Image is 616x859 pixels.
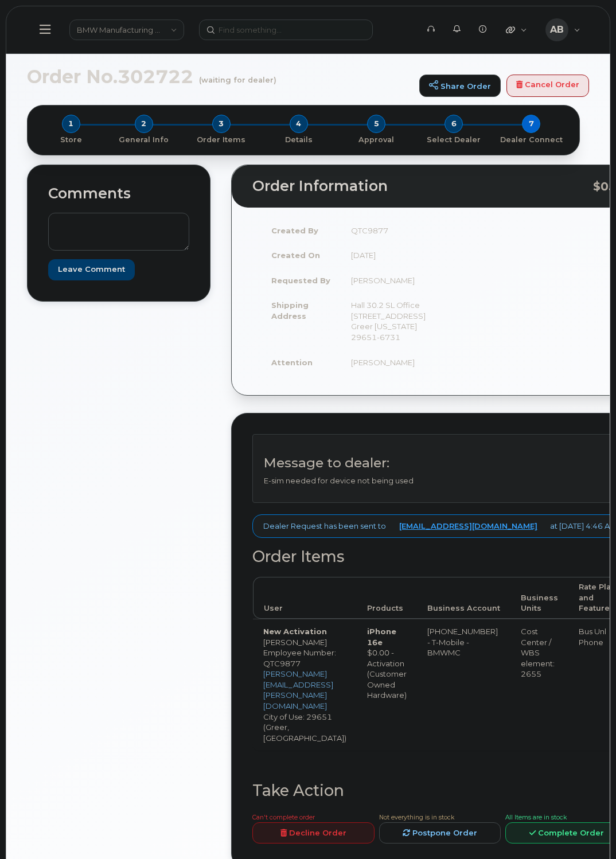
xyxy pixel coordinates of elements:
span: All Items are in stock [505,814,567,821]
input: Leave Comment [48,259,135,280]
strong: Attention [271,358,313,367]
a: Decline Order [252,822,375,844]
td: [PERSON_NAME] [341,268,436,293]
a: [EMAIL_ADDRESS][DOMAIN_NAME] [399,521,537,532]
strong: iPhone 16e [367,627,396,647]
th: Business Units [510,577,568,619]
span: 2 [135,115,153,133]
p: Order Items [187,135,255,145]
strong: New Activation [263,627,327,636]
h1: Order No.302722 [27,67,414,87]
span: 3 [212,115,231,133]
th: User [253,577,357,619]
span: Employee Number: QTC9877 [263,648,336,668]
p: Approval [342,135,411,145]
a: 3 Order Items [182,133,260,145]
td: [PERSON_NAME] City of Use: 29651 (Greer, [GEOGRAPHIC_DATA]) [253,619,357,750]
a: 6 Select Dealer [415,133,493,145]
td: Hall 30.2 SL Office [STREET_ADDRESS] Greer [US_STATE] 29651-6731 [341,292,436,349]
span: 6 [445,115,463,133]
td: QTC9877 [341,218,436,243]
p: Details [264,135,333,145]
a: 4 Details [260,133,337,145]
a: 2 General Info [105,133,182,145]
h3: Message to dealer: [264,456,616,470]
p: General Info [110,135,178,145]
td: [PERSON_NAME] [341,350,436,375]
strong: Shipping Address [271,300,309,321]
a: 5 Approval [338,133,415,145]
h2: Order Information [252,178,593,194]
span: Not everything is in stock [379,814,454,821]
p: Select Dealer [420,135,488,145]
span: Can't complete order [252,814,315,821]
h2: Comments [48,186,189,202]
a: 1 Store [37,133,105,145]
span: 4 [290,115,308,133]
a: Postpone Order [379,822,501,844]
td: [PHONE_NUMBER] - T-Mobile - BMWMC [417,619,510,750]
span: 1 [62,115,80,133]
span: 5 [367,115,385,133]
p: Store [41,135,100,145]
strong: Requested By [271,276,330,285]
a: Cancel Order [506,75,589,97]
strong: Created On [271,251,320,260]
small: (waiting for dealer) [199,67,276,84]
th: Business Account [417,577,510,619]
strong: Created By [271,226,318,235]
td: $0.00 - Activation (Customer Owned Hardware) [357,619,417,750]
a: Share Order [419,75,501,97]
th: Products [357,577,417,619]
div: Cost Center / WBS element: 2655 [521,626,558,680]
td: [DATE] [341,243,436,268]
p: E-sim needed for device not being used [264,475,616,486]
a: [PERSON_NAME][EMAIL_ADDRESS][PERSON_NAME][DOMAIN_NAME] [263,669,333,710]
